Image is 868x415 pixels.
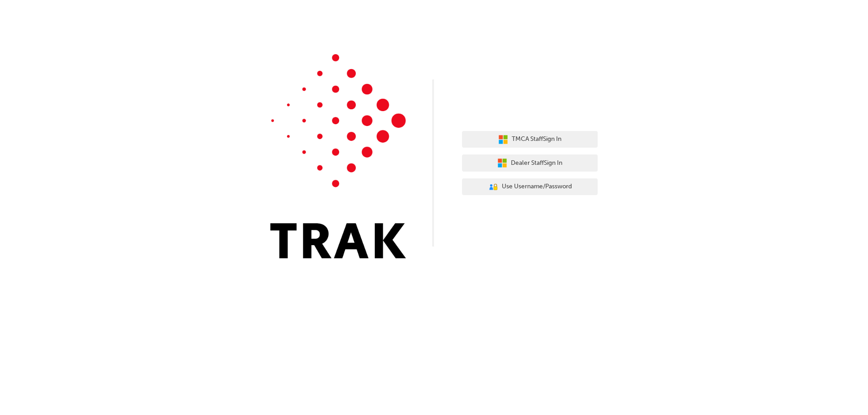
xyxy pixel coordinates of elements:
[462,154,598,172] button: Dealer StaffSign In
[462,131,598,148] button: TMCA StaffSign In
[511,158,562,168] span: Dealer Staff Sign In
[462,178,598,196] button: Use Username/Password
[512,134,561,145] span: TMCA Staff Sign In
[270,54,406,258] img: Trak
[502,182,572,192] span: Use Username/Password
